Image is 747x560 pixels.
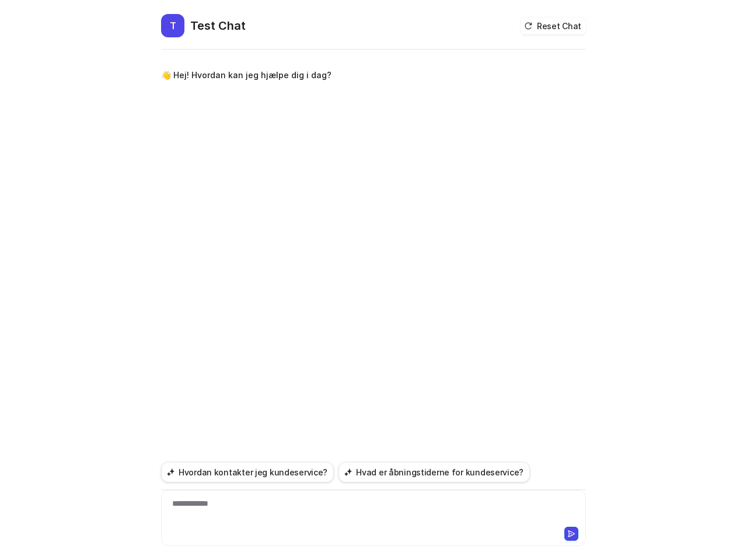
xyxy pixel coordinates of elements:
button: Hvordan kontakter jeg kundeservice? [161,462,334,482]
h2: Test Chat [190,17,246,34]
button: Hvad er åbningstiderne for kundeservice? [338,462,530,482]
span: T [161,14,184,37]
button: Reset Chat [521,17,586,34]
p: 👋 Hej! Hvordan kan jeg hjælpe dig i dag? [161,68,331,82]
